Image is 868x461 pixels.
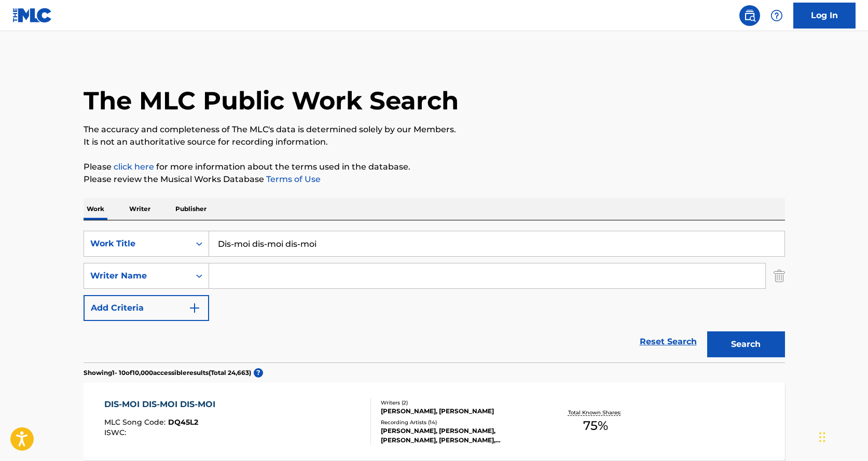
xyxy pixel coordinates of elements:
div: Help [766,5,787,26]
iframe: Chat Widget [816,411,868,461]
img: search [743,9,756,22]
h1: The MLC Public Work Search [84,85,459,116]
form: Search Form [84,231,785,362]
p: Please review the Musical Works Database [84,173,785,186]
a: Terms of Use [264,174,321,184]
img: MLC Logo [12,8,52,23]
div: DIS-MOI DIS-MOI DIS-MOI [104,398,221,411]
a: click here [114,162,154,172]
span: ISWC : [104,428,129,437]
div: Writer Name [90,270,184,282]
div: Recording Artists ( 14 ) [381,418,538,426]
div: Writers ( 2 ) [381,399,538,407]
div: Drag [819,422,825,453]
p: It is not an authoritative source for recording information. [84,136,785,148]
p: Please for more information about the terms used in the database. [84,161,785,173]
img: Delete Criterion [774,263,785,289]
a: Log In [793,3,856,29]
p: The accuracy and completeness of The MLC's data is determined solely by our Members. [84,123,785,136]
a: Public Search [739,5,760,26]
p: Publisher [172,198,210,220]
div: [PERSON_NAME], [PERSON_NAME] [381,407,538,416]
p: Work [84,198,107,220]
span: ? [254,368,263,378]
p: Showing 1 - 10 of 10,000 accessible results (Total 24,663 ) [84,368,251,378]
img: help [770,9,783,22]
p: Writer [126,198,154,220]
a: DIS-MOI DIS-MOI DIS-MOIMLC Song Code:DQ45L2ISWC:Writers (2)[PERSON_NAME], [PERSON_NAME]Recording ... [84,383,785,460]
img: 9d2ae6d4665cec9f34b9.svg [188,302,201,314]
div: Work Title [90,238,184,250]
button: Search [707,331,785,357]
button: Add Criteria [84,295,209,321]
span: 75 % [583,416,608,435]
div: [PERSON_NAME], [PERSON_NAME], [PERSON_NAME], [PERSON_NAME], [PERSON_NAME] [381,426,538,445]
span: MLC Song Code : [104,417,168,427]
a: Reset Search [635,330,702,353]
span: DQ45L2 [168,417,198,427]
p: Total Known Shares: [568,409,624,416]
